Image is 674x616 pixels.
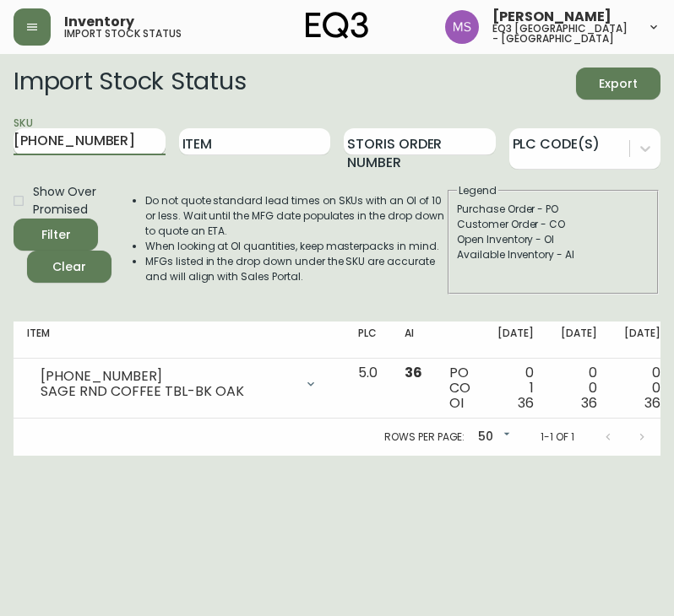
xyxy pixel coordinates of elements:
span: OI [449,393,464,413]
button: Clear [27,251,111,283]
div: PO CO [449,365,470,411]
div: [PHONE_NUMBER]SAGE RND COFFEE TBL-BK OAK [27,365,331,403]
div: Open Inventory - OI [457,232,650,247]
div: SAGE RND COFFEE TBL-BK OAK [41,384,294,399]
td: 5.0 [345,359,391,419]
span: 36 [581,393,597,413]
li: MFGs listed in the drop down under the SKU are accurate and will align with Sales Portal. [145,254,446,284]
th: [DATE] [547,322,611,359]
div: 50 [471,424,514,451]
span: Clear [41,257,98,278]
h5: import stock status [64,29,182,39]
th: [DATE] [611,322,674,359]
span: 36 [405,363,422,382]
h5: eq3 [GEOGRAPHIC_DATA] - [GEOGRAPHIC_DATA] [492,24,633,44]
legend: Legend [457,183,498,198]
span: Export [590,73,647,95]
th: AI [391,322,436,359]
span: [PERSON_NAME] [492,10,611,24]
th: PLC [345,322,391,359]
div: [PHONE_NUMBER] [41,369,294,384]
button: Export [576,68,660,100]
button: Filter [14,219,98,251]
th: [DATE] [484,322,547,359]
div: Customer Order - CO [457,217,650,232]
div: Purchase Order - PO [457,202,650,217]
div: 0 0 [624,365,660,411]
span: 36 [518,393,534,413]
h2: Import Stock Status [14,68,246,100]
div: 0 1 [497,365,534,411]
p: Rows per page: [384,430,465,445]
span: 36 [644,393,660,413]
span: Inventory [64,15,134,29]
img: logo [306,12,368,39]
p: 1-1 of 1 [541,430,574,445]
li: When looking at OI quantities, keep masterpacks in mind. [145,239,446,254]
th: Item [14,322,345,359]
img: 1b6e43211f6f3cc0b0729c9049b8e7af [445,10,479,44]
li: Do not quote standard lead times on SKUs with an OI of 10 or less. Wait until the MFG date popula... [145,193,446,239]
div: Available Inventory - AI [457,247,650,262]
div: 0 0 [561,365,597,411]
span: Show Over Promised [33,183,98,219]
div: Filter [41,224,71,246]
